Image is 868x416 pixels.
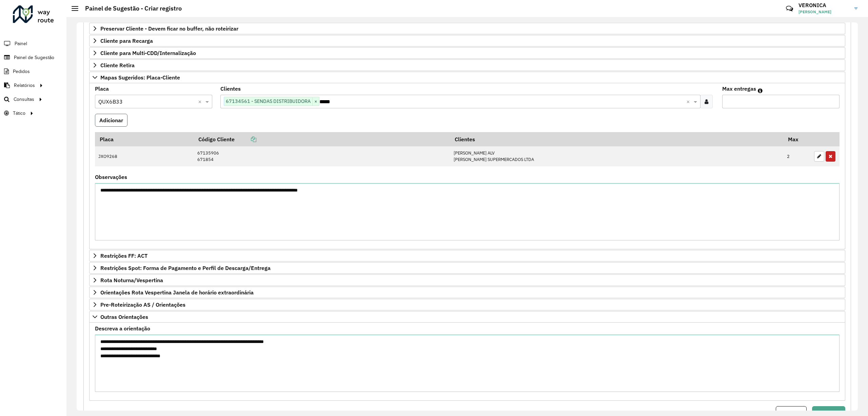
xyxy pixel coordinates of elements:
a: Pre-Roteirização AS / Orientações [89,299,845,310]
button: Adicionar [95,114,127,127]
span: Clear all [686,97,692,106]
span: Cancelar [780,409,802,416]
a: Copiar [235,136,256,143]
label: Clientes [220,85,241,93]
th: Placa [95,132,194,146]
td: 67135906 671854 [194,146,450,166]
span: Tático [13,110,25,117]
span: Mapas Sugeridos: Placa-Cliente [100,75,180,80]
a: Cliente para Multi-CDD/Internalização [89,47,845,59]
a: Outras Orientações [89,311,845,323]
a: Preservar Cliente - Devem ficar no buffer, não roteirizar [89,23,845,34]
h3: VERONICA [798,2,849,8]
a: Mapas Sugeridos: Placa-Cliente [89,72,845,83]
label: Placa [95,85,109,93]
span: Orientações Rota Vespertina Janela de horário extraordinária [100,290,254,295]
span: Preservar Cliente - Devem ficar no buffer, não roteirizar [100,26,238,31]
span: Consultas [14,96,34,103]
span: Pre-Roteirização AS / Orientações [100,302,185,307]
label: Observações [95,173,127,181]
span: Visualizar [816,409,841,416]
a: Orientações Rota Vespertina Janela de horário extraordinária [89,287,845,298]
span: Restrições Spot: Forma de Pagamento e Perfil de Descarga/Entrega [100,265,271,271]
span: × [312,97,319,106]
span: Clear all [198,97,204,106]
td: 2 [784,146,811,166]
label: Max entregas [722,85,756,93]
h2: Painel de Sugestão - Criar registro [78,5,182,12]
td: [PERSON_NAME] ALV [PERSON_NAME] SUPERMERCADOS LTDA [450,146,783,166]
span: Cliente Retira [100,62,135,68]
a: Restrições Spot: Forma de Pagamento e Perfil de Descarga/Entrega [89,262,845,274]
span: Rota Noturna/Vespertina [100,277,163,283]
a: Cliente para Recarga [89,35,845,47]
span: Restrições FF: ACT [100,253,147,258]
a: Cliente Retira [89,59,845,71]
th: Clientes [450,132,783,146]
div: Outras Orientações [89,323,845,400]
span: Pedidos [13,68,30,75]
em: Máximo de clientes que serão colocados na mesma rota com os clientes informados [758,88,763,93]
a: Rota Noturna/Vespertina [89,274,845,286]
div: Mapas Sugeridos: Placa-Cliente [89,83,845,250]
td: JXO9268 [95,146,194,166]
span: Cliente para Multi-CDD/Internalização [100,50,196,56]
span: 67134561 - SENDAS DISTRIBUIDORA [224,97,312,105]
span: Cliente para Recarga [100,38,153,43]
th: Código Cliente [194,132,450,146]
span: Painel [15,40,27,47]
a: Contato Rápido [782,1,797,16]
span: [PERSON_NAME] [798,9,849,15]
span: Outras Orientações [100,314,148,320]
label: Descreva a orientação [95,324,150,332]
span: Painel de Sugestão [14,54,54,61]
th: Max [784,132,811,146]
a: Restrições FF: ACT [89,250,845,261]
span: Relatórios [14,82,35,89]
